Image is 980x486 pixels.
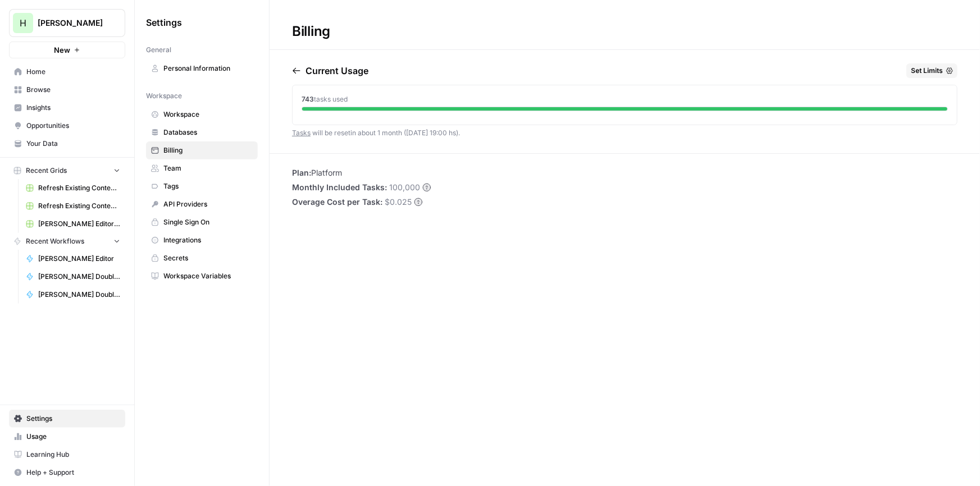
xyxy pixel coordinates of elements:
[9,410,125,428] a: Settings
[26,450,120,460] span: Learning Hub
[26,467,120,478] span: Help + Support
[9,117,125,135] a: Opportunities
[146,177,258,195] a: Tags
[21,197,125,215] a: Refresh Existing Content (1)
[163,199,253,209] span: API Providers
[26,121,120,131] span: Opportunities
[163,271,253,281] span: Workspace Variables
[26,414,120,424] span: Settings
[163,109,253,120] span: Workspace
[146,123,258,141] a: Databases
[26,166,67,176] span: Recent Grids
[21,215,125,233] a: [PERSON_NAME] Editor Grid
[38,254,120,264] span: [PERSON_NAME] Editor
[146,213,258,231] a: Single Sign On
[9,63,125,81] a: Home
[9,464,125,482] button: Help + Support
[911,66,943,76] span: Set Limits
[146,159,258,177] a: Team
[146,141,258,159] a: Billing
[146,231,258,249] a: Integrations
[163,145,253,155] span: Billing
[26,85,120,95] span: Browse
[20,16,26,30] span: H
[292,196,382,208] span: Overage Cost per Task:
[292,129,460,137] span: will be reset in about 1 month ([DATE] 19:00 hs) .
[26,432,120,442] span: Usage
[21,268,125,286] a: [PERSON_NAME] Double Check Cases
[146,59,258,77] a: Personal Information
[21,286,125,304] a: [PERSON_NAME] Double Check Neversweat
[163,217,253,227] span: Single Sign On
[163,163,253,173] span: Team
[270,22,353,40] div: Billing
[146,45,171,55] span: General
[9,233,125,250] button: Recent Workflows
[163,235,253,245] span: Integrations
[306,64,368,77] p: Current Usage
[38,183,120,193] span: Refresh Existing Content [DATE] Deleted AEO, doesn't work now
[9,446,125,464] a: Learning Hub
[292,167,431,178] li: Platform
[26,139,120,149] span: Your Data
[146,267,258,285] a: Workspace Variables
[146,195,258,213] a: API Providers
[163,253,253,263] span: Secrets
[385,196,412,208] span: $0.025
[9,99,125,117] a: Insights
[314,95,348,103] span: tasks used
[146,91,182,101] span: Workspace
[21,179,125,197] a: Refresh Existing Content [DATE] Deleted AEO, doesn't work now
[9,162,125,179] button: Recent Grids
[9,81,125,99] a: Browse
[21,250,125,268] a: [PERSON_NAME] Editor
[302,95,314,103] span: 743
[38,17,106,29] span: [PERSON_NAME]
[9,42,125,58] button: New
[26,67,120,77] span: Home
[38,201,120,211] span: Refresh Existing Content (1)
[146,106,258,123] a: Workspace
[9,9,125,37] button: Workspace: Hasbrook
[9,135,125,153] a: Your Data
[292,182,387,193] span: Monthly Included Tasks:
[9,428,125,446] a: Usage
[163,181,253,191] span: Tags
[292,129,311,137] a: Tasks
[146,16,182,29] span: Settings
[38,290,120,300] span: [PERSON_NAME] Double Check Neversweat
[38,219,120,229] span: [PERSON_NAME] Editor Grid
[26,236,84,246] span: Recent Workflows
[54,44,70,56] span: New
[389,182,420,193] span: 100,000
[38,272,120,282] span: [PERSON_NAME] Double Check Cases
[163,63,253,74] span: Personal Information
[26,103,120,113] span: Insights
[906,63,958,78] button: Set Limits
[163,127,253,137] span: Databases
[146,249,258,267] a: Secrets
[292,168,311,177] span: Plan:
